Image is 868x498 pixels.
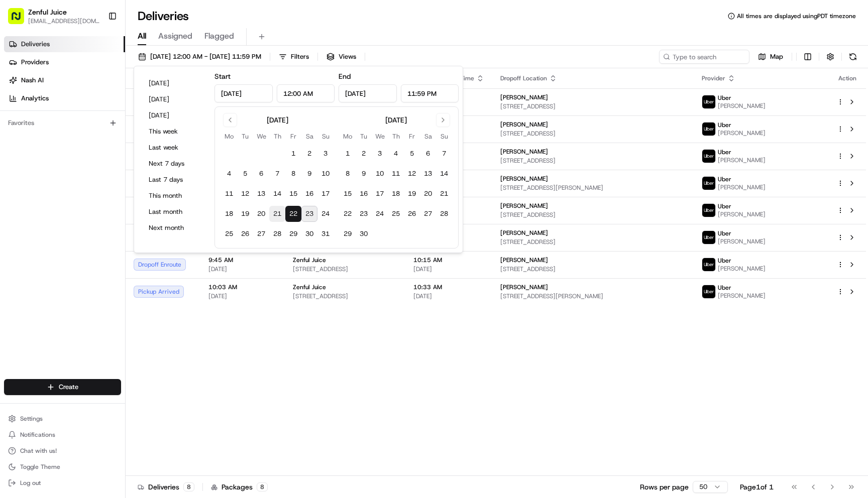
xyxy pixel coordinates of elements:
[211,482,268,492] div: Packages
[718,156,766,164] span: [PERSON_NAME]
[291,52,309,61] span: Filters
[237,166,253,182] button: 5
[285,131,301,142] th: Friday
[277,84,335,102] input: Time
[500,202,548,210] span: [PERSON_NAME]
[718,292,766,300] span: [PERSON_NAME]
[500,211,686,219] span: [STREET_ADDRESS]
[718,284,731,292] span: Uber
[144,221,204,235] button: Next month
[500,238,686,246] span: [STREET_ADDRESS]
[340,131,356,142] th: Monday
[20,146,77,156] span: Knowledge Base
[436,113,450,127] button: Go to next month
[221,226,237,242] button: 25
[59,383,78,392] span: Create
[718,202,731,210] span: Uber
[285,186,301,202] button: 15
[372,206,388,222] button: 24
[253,186,269,202] button: 13
[237,226,253,242] button: 26
[718,129,766,137] span: [PERSON_NAME]
[356,186,372,202] button: 16
[253,226,269,242] button: 27
[144,205,204,219] button: Last month
[81,142,165,160] a: 💻API Documentation
[340,146,356,162] button: 1
[718,94,731,102] span: Uber
[301,186,317,202] button: 16
[317,186,334,202] button: 17
[702,285,715,298] img: uber-new-logo.jpeg
[436,166,452,182] button: 14
[269,206,285,222] button: 21
[413,283,484,291] span: 10:33 AM
[21,76,44,85] span: Nash AI
[436,206,452,222] button: 28
[4,444,121,458] button: Chat with us!
[718,257,731,265] span: Uber
[293,292,397,300] span: [STREET_ADDRESS]
[10,147,18,155] div: 📗
[20,415,43,423] span: Settings
[404,166,420,182] button: 12
[4,36,125,52] a: Deliveries
[420,186,436,202] button: 20
[253,131,269,142] th: Wednesday
[317,166,334,182] button: 10
[237,131,253,142] th: Tuesday
[500,265,686,273] span: [STREET_ADDRESS]
[401,84,459,102] input: Time
[702,177,715,190] img: uber-new-logo.jpeg
[4,4,104,28] button: Zenful Juice[EMAIL_ADDRESS][DOMAIN_NAME]
[237,206,253,222] button: 19
[134,50,266,64] button: [DATE] 12:00 AM - [DATE] 11:59 PM
[500,157,686,165] span: [STREET_ADDRESS]
[28,7,67,17] span: Zenful Juice
[339,52,356,61] span: Views
[702,258,715,271] img: uber-new-logo.jpeg
[356,206,372,222] button: 23
[718,148,731,156] span: Uber
[340,226,356,242] button: 29
[356,166,372,182] button: 9
[301,166,317,182] button: 9
[171,99,183,111] button: Start new chat
[500,102,686,110] span: [STREET_ADDRESS]
[221,186,237,202] button: 11
[702,122,715,136] img: uber-new-logo.jpeg
[144,108,204,122] button: [DATE]
[144,92,204,106] button: [DATE]
[317,146,334,162] button: 3
[301,206,317,222] button: 23
[317,206,334,222] button: 24
[4,412,121,426] button: Settings
[737,12,856,20] span: All times are displayed using PDT timezone
[420,146,436,162] button: 6
[4,54,125,70] a: Providers
[144,173,204,187] button: Last 7 days
[138,8,189,24] h1: Deliveries
[150,52,261,61] span: [DATE] 12:00 AM - [DATE] 11:59 PM
[702,231,715,244] img: uber-new-logo.jpeg
[21,94,49,103] span: Analytics
[269,131,285,142] th: Thursday
[144,76,204,90] button: [DATE]
[10,10,30,30] img: Nash
[267,115,288,125] div: [DATE]
[404,206,420,222] button: 26
[413,292,484,300] span: [DATE]
[340,186,356,202] button: 15
[372,186,388,202] button: 17
[144,157,204,171] button: Next 7 days
[718,175,731,183] span: Uber
[138,482,194,492] div: Deliveries
[640,482,689,492] p: Rows per page
[718,237,766,245] span: [PERSON_NAME]
[269,166,285,182] button: 7
[420,166,436,182] button: 13
[144,189,204,203] button: This month
[404,146,420,162] button: 5
[21,40,50,49] span: Deliveries
[285,146,301,162] button: 1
